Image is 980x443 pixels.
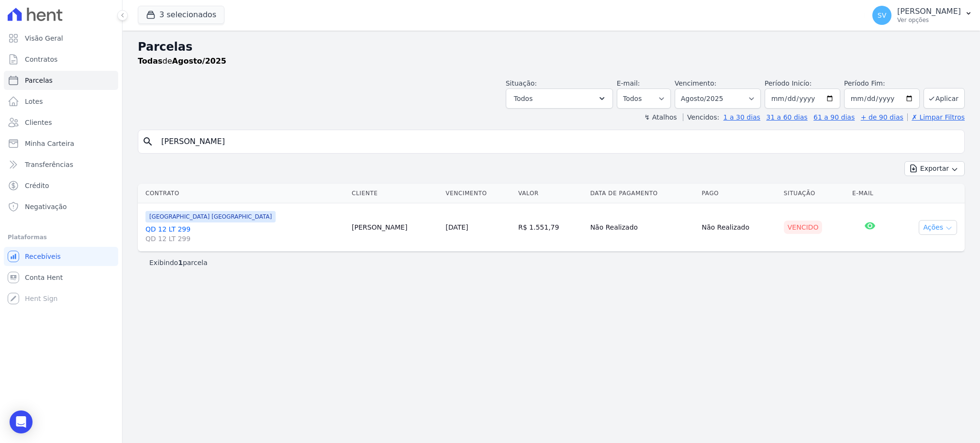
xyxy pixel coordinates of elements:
[25,118,52,127] span: Clientes
[4,247,118,266] a: Recebíveis
[138,184,348,203] th: Contrato
[25,139,74,148] span: Minha Carteira
[861,113,903,121] a: + de 90 dias
[8,232,114,243] div: Plataformas
[445,223,468,231] a: [DATE]
[25,160,73,169] span: Transferências
[765,79,812,87] label: Período Inicío:
[698,184,780,203] th: Pago
[4,50,118,69] a: Contratos
[138,38,965,55] h2: Parcelas
[138,56,163,66] strong: Todas
[348,203,442,252] td: [PERSON_NAME]
[4,113,118,132] a: Clientes
[514,184,586,203] th: Valor
[586,184,698,203] th: Data de Pagamento
[4,92,118,111] a: Lotes
[844,78,920,89] label: Período Fim:
[784,221,823,234] div: Vencido
[4,71,118,90] a: Parcelas
[698,203,780,252] td: Não Realizado
[4,176,118,195] a: Crédito
[897,16,961,24] p: Ver opções
[25,252,61,261] span: Recebíveis
[138,55,226,67] p: de
[4,134,118,153] a: Minha Carteira
[178,259,183,266] b: 1
[878,12,886,19] span: SV
[25,97,43,106] span: Lotes
[675,79,716,87] label: Vencimento:
[724,113,760,121] a: 1 a 30 dias
[156,132,960,151] input: Buscar por nome do lote ou do cliente
[149,258,208,267] p: Exibindo parcela
[4,155,118,174] a: Transferências
[25,181,49,190] span: Crédito
[25,33,63,43] span: Visão Geral
[617,79,640,87] label: E-mail:
[145,211,276,222] span: [GEOGRAPHIC_DATA] [GEOGRAPHIC_DATA]
[766,113,807,121] a: 31 a 60 dias
[142,136,154,147] i: search
[780,184,848,203] th: Situação
[348,184,442,203] th: Cliente
[506,89,613,109] button: Todos
[25,76,53,85] span: Parcelas
[25,202,67,211] span: Negativação
[919,220,957,235] button: Ações
[145,224,344,244] a: QD 12 LT 299QD 12 LT 299
[442,184,514,203] th: Vencimento
[644,113,677,121] label: ↯ Atalhos
[25,273,63,282] span: Conta Hent
[506,79,537,87] label: Situação:
[813,113,855,121] a: 61 a 90 dias
[897,7,961,16] p: [PERSON_NAME]
[514,93,533,104] span: Todos
[138,6,224,24] button: 3 selecionados
[514,203,586,252] td: R$ 1.551,79
[4,197,118,216] a: Negativação
[848,184,891,203] th: E-mail
[10,410,33,433] div: Open Intercom Messenger
[586,203,698,252] td: Não Realizado
[172,56,226,66] strong: Agosto/2025
[25,55,57,64] span: Contratos
[924,88,965,109] button: Aplicar
[145,234,344,244] span: QD 12 LT 299
[683,113,719,121] label: Vencidos:
[4,29,118,48] a: Visão Geral
[904,161,965,176] button: Exportar
[907,113,965,121] a: ✗ Limpar Filtros
[4,268,118,287] a: Conta Hent
[865,2,980,29] button: SV [PERSON_NAME] Ver opções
